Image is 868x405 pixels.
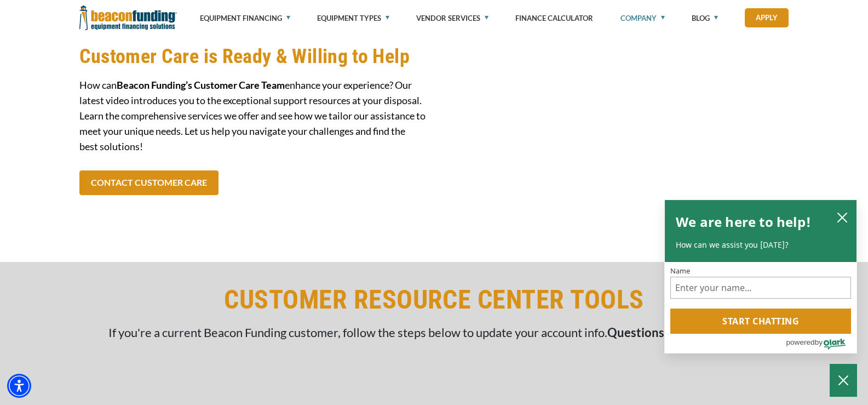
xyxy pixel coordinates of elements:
[79,77,428,154] p: How can enhance your experience? Our latest video introduces you to the exceptional support resou...
[830,364,857,397] button: Close Chatbox
[815,335,823,349] span: by
[670,277,851,299] input: Name
[224,284,643,316] h1: CUSTOMER RESOURCE CENTER TOOLS
[108,324,760,341] p: If you're a current Beacon Funding customer, follow the steps below to update your account info.
[607,325,760,340] span: Questions? Start a live chat.
[676,239,846,250] p: How can we assist you [DATE]?
[117,79,285,91] span: Beacon Funding’s Customer Care Team
[833,209,851,225] button: close chatbox
[676,211,811,233] h2: We are here to help!
[670,267,851,275] label: Name
[79,170,219,195] a: CONTACT CUSTOMER CARE
[670,309,851,334] button: Start chatting
[664,199,857,354] div: olark chatbox
[786,335,814,349] span: powered
[7,374,31,398] div: Accessibility Menu
[79,44,428,69] h2: Customer Care is Ready & Willing to Help
[441,44,789,240] iframe: Exciting New Launch: Beacon Funding's Customer Care Team
[786,334,856,353] a: Powered by Olark - open in a new tab
[745,8,789,27] a: Apply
